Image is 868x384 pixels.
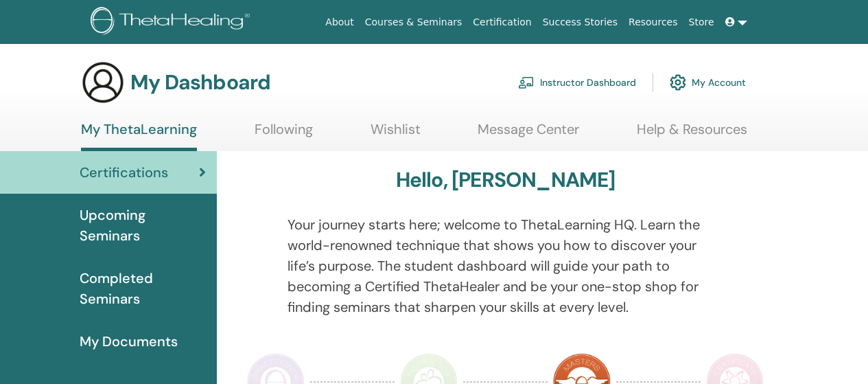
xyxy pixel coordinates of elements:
[518,67,636,98] a: Instructor Dashboard
[478,121,579,148] a: Message Center
[623,10,683,35] a: Resources
[518,76,535,89] img: chalkboard-teacher.svg
[360,10,468,35] a: Courses & Seminars
[81,60,125,104] img: generic-user-icon.jpg
[670,67,746,98] a: My Account
[670,71,686,94] img: cog.svg
[288,214,724,317] p: Your journey starts here; welcome to ThetaLearning HQ. Learn the world-renowned technique that sh...
[130,70,270,95] h3: My Dashboard
[255,121,313,148] a: Following
[80,331,178,352] span: My Documents
[80,268,206,309] span: Completed Seminars
[371,121,421,148] a: Wishlist
[683,10,720,35] a: Store
[320,10,359,35] a: About
[80,205,206,246] span: Upcoming Seminars
[537,10,623,35] a: Success Stories
[637,121,747,148] a: Help & Resources
[81,121,197,151] a: My ThetaLearning
[91,7,255,38] img: logo.png
[80,162,168,183] span: Certifications
[467,10,537,35] a: Certification
[396,168,615,192] h3: Hello, [PERSON_NAME]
